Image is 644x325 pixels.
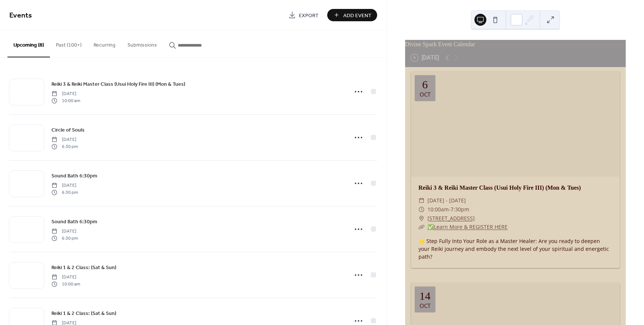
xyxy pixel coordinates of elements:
a: Reiki 3 & Reiki Master Class (Usui Holy Fire III) (Mon & Tues) [419,184,581,191]
div: 🌟 Step Fully Into Your Role as a Master Healer: Are you ready to deepen your Reiki journey and em... [411,237,620,261]
button: Add Event [327,9,377,21]
button: Past (100+) [50,30,88,57]
a: Circle of Souls [51,126,85,134]
span: 10:00am [427,205,449,214]
div: Divine Spark Event Calendar [405,40,626,49]
a: Reiki 1 & 2 Class: (Sat & Sun) [51,309,116,318]
span: Add Event [343,12,372,19]
span: - [449,205,451,214]
div: ​ [419,205,424,214]
div: ​ [419,196,424,205]
a: Reiki 1 & 2 Class: (Sat & Sun) [51,263,116,272]
div: ​ [419,214,424,223]
div: 14 [419,290,430,302]
span: Events [9,8,32,23]
span: [DATE] [51,274,80,281]
div: 6 [422,79,428,90]
span: 10:00 am [51,97,80,104]
span: Export [299,12,319,19]
span: 6:30 pm [51,189,78,196]
span: Reiki 3 & Reiki Master Class (Usui Holy Fire III) (Mon & Tues) [51,81,185,88]
a: Sound Bath 6:30pm [51,171,97,180]
a: Reiki 3 & Reiki Master Class (Usui Holy Fire III) (Mon & Tues) [51,80,185,88]
span: [DATE] - [DATE] [427,196,466,205]
span: Reiki 1 & 2 Class: (Sat & Sun) [51,310,116,318]
span: [DATE] [51,136,78,143]
div: Oct [420,92,430,97]
div: Oct [420,303,430,309]
span: 6:30 pm [51,143,78,150]
span: 6:30 pm [51,235,78,242]
a: [STREET_ADDRESS] [427,214,475,223]
span: Sound Bath 6:30pm [51,172,97,180]
a: ✅Learn More & REGISTER HERE [427,223,508,230]
span: [DATE] [51,228,78,235]
span: Reiki 1 & 2 Class: (Sat & Sun) [51,264,116,272]
span: Circle of Souls [51,126,85,134]
a: Export [283,9,324,21]
span: Sound Bath 6:30pm [51,218,97,226]
button: Submissions [121,30,163,57]
button: Recurring [88,30,121,57]
span: 10:00 am [51,281,80,287]
span: [DATE] [51,91,80,97]
span: [DATE] [51,182,78,189]
button: Upcoming (8) [7,30,50,57]
div: ​ [419,223,424,231]
a: Sound Bath 6:30pm [51,217,97,226]
span: 7:30pm [451,205,469,214]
